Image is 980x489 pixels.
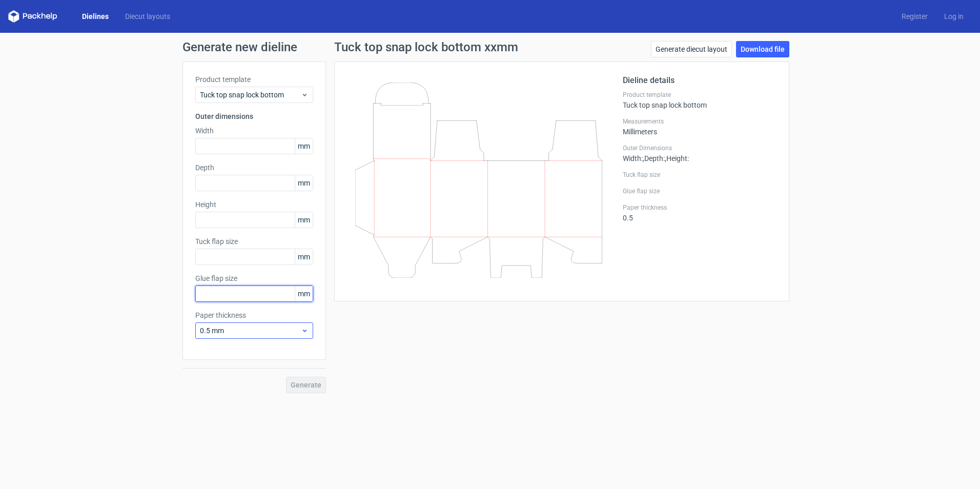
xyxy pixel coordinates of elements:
span: mm [295,286,313,301]
a: Download file [736,41,789,57]
span: mm [295,138,313,154]
h1: Generate new dieline [182,41,798,53]
div: 0.5 [623,203,777,222]
label: Paper thickness [195,310,313,320]
label: Product template [623,91,777,99]
span: mm [295,249,313,264]
a: Register [893,11,936,22]
label: Width [195,126,313,136]
h2: Dieline details [623,74,777,87]
a: Log in [936,11,972,22]
label: Paper thickness [623,203,777,212]
label: Outer Dimensions [623,144,777,152]
div: Millimeters [623,117,777,136]
label: Measurements [623,117,777,126]
label: Tuck flap size [195,236,313,247]
span: Tuck top snap lock bottom [200,90,301,100]
label: Tuck flap size [623,171,777,179]
h1: Tuck top snap lock bottom xxmm [334,41,518,53]
label: Glue flap size [623,187,777,195]
span: , Height : [665,154,689,162]
span: mm [295,175,313,191]
div: Tuck top snap lock bottom [623,91,777,109]
span: mm [295,212,313,228]
a: Dielines [74,11,117,22]
label: Product template [195,74,313,85]
span: 0.5 mm [200,325,301,336]
label: Glue flap size [195,273,313,283]
h3: Outer dimensions [195,111,313,121]
span: , Depth : [643,154,665,162]
span: Width : [623,154,643,162]
label: Depth [195,162,313,173]
label: Height [195,199,313,210]
a: Generate diecut layout [651,41,732,57]
a: Diecut layouts [117,11,178,22]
